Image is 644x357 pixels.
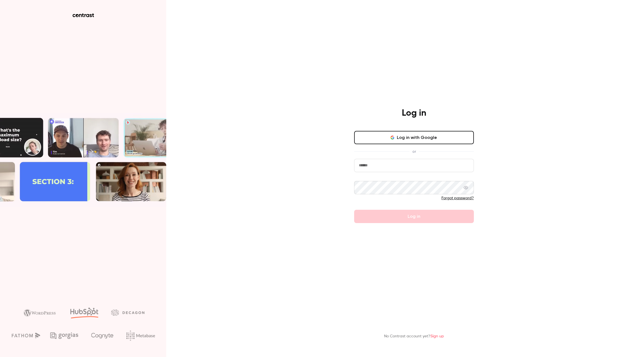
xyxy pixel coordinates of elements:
span: or [410,149,419,154]
img: decagon [111,309,144,315]
button: Log in with Google [354,131,474,144]
h4: Log in [402,108,426,119]
a: Forgot password? [441,196,474,200]
p: No Contrast account yet? [384,333,444,339]
a: Sign up [430,334,444,338]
